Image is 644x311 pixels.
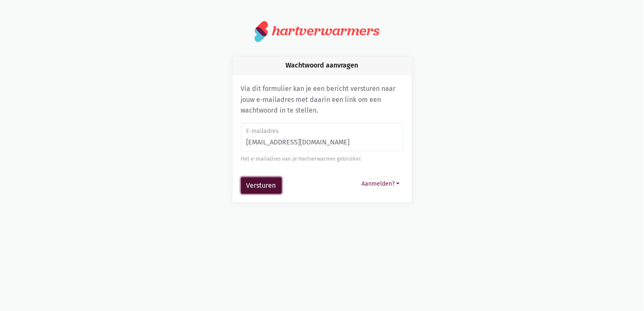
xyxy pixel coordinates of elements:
[241,83,403,116] p: Via dit formulier kan je een bericht versturen naar jouw e-mailadres met daarin een link om een w...
[255,20,389,42] a: hartverwarmers
[241,177,282,194] button: Versturen
[358,177,403,190] button: Aanmelden?
[272,23,379,39] div: hartverwarmers
[241,123,403,194] form: Wachtwoord aanvragen
[241,155,403,163] div: Het e-mailadres van je Hartverwarmer gebruiker.
[246,127,398,136] label: E-mailadres
[255,20,269,42] img: logo.svg
[232,57,412,75] div: Wachtwoord aanvragen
